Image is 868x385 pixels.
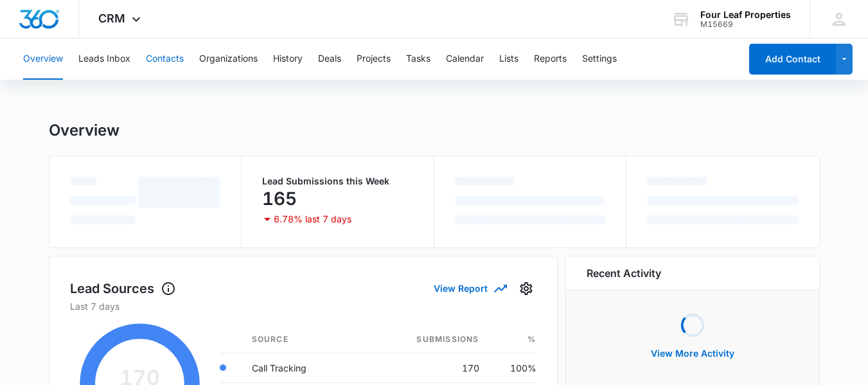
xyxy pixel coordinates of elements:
[516,278,536,299] button: Settings
[262,188,297,209] p: 165
[384,353,490,382] td: 170
[406,39,430,80] button: Tasks
[78,39,130,80] button: Leads Inbox
[318,39,341,80] button: Deals
[749,44,836,75] button: Add Contact
[23,39,63,80] button: Overview
[273,39,303,80] button: History
[582,39,617,80] button: Settings
[700,20,791,29] div: account id
[384,326,490,354] th: Submissions
[434,277,506,300] button: View Report
[242,326,384,354] th: Source
[446,39,484,80] button: Calendar
[70,300,536,313] p: Last 7 days
[242,353,384,382] td: Call Tracking
[70,279,176,298] h1: Lead Sources
[490,326,536,354] th: %
[534,39,567,80] button: Reports
[262,177,413,186] p: Lead Submissions this Week
[357,39,391,80] button: Projects
[499,39,518,80] button: Lists
[274,215,351,224] p: 6.78% last 7 days
[49,121,120,140] h1: Overview
[199,39,258,80] button: Organizations
[490,353,536,382] td: 100%
[146,39,184,80] button: Contacts
[587,265,661,281] h6: Recent Activity
[98,12,125,25] span: CRM
[700,10,791,20] div: account name
[638,338,747,369] button: View More Activity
